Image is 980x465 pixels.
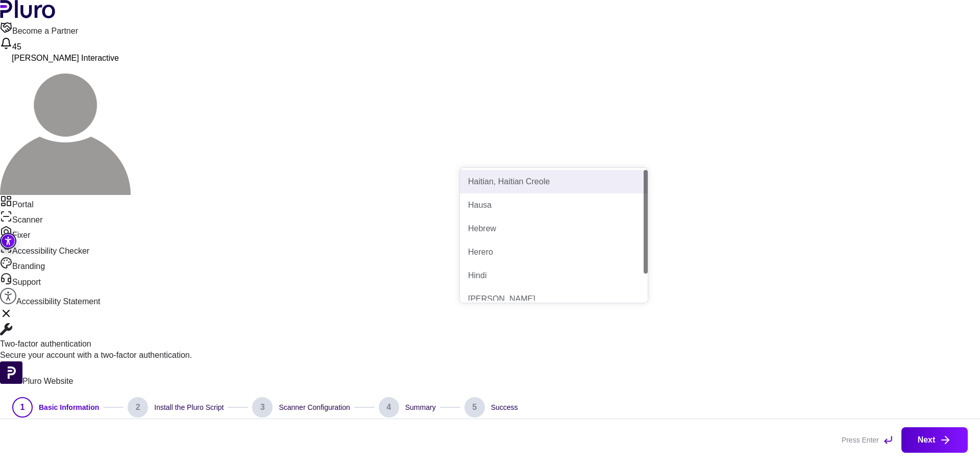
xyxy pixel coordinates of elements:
[405,402,436,412] div: Summary
[279,402,350,412] div: Scanner Configuration
[12,397,33,418] div: 1
[468,200,640,211] div: Hausa
[468,293,640,305] div: [PERSON_NAME]
[468,176,640,187] div: Haitian, Haitian Creole
[460,170,648,193] div: Haitian, Haitian Creole
[460,287,648,311] div: Hiri Motu
[12,42,21,51] span: 45
[460,240,648,264] div: Herero
[468,247,640,258] div: Herero
[379,397,399,418] div: 4
[464,397,485,418] div: 5
[154,402,224,412] div: Install the Pluro Script
[842,435,893,445] div: Press Enter
[460,264,648,287] div: Hindi
[460,193,648,217] div: Hausa
[460,217,648,240] div: Hebrew
[128,397,148,418] div: 2
[468,270,640,281] div: Hindi
[12,54,119,62] span: [PERSON_NAME] Interactive
[468,223,640,234] div: Hebrew
[491,402,518,412] div: Success
[901,427,968,453] button: Next
[252,397,273,418] div: 3
[39,402,99,412] div: Basic Information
